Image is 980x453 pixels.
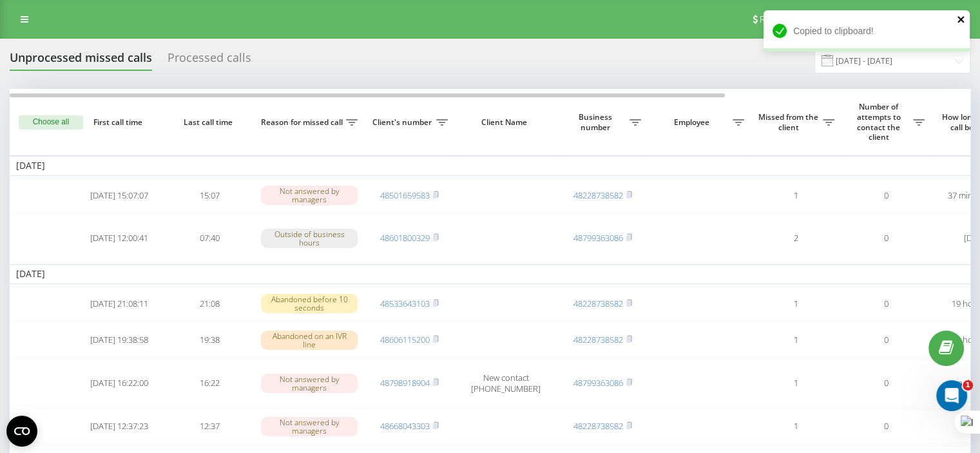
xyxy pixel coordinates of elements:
[164,178,255,213] td: 15:07
[84,117,154,128] span: First call time
[261,117,346,128] span: Reason for missed call
[164,409,255,443] td: 12:37
[164,360,255,407] td: 16:22
[380,189,430,201] a: 48501659583
[261,294,358,313] div: Abandoned before 10 seconds
[74,360,164,407] td: [DATE] 16:22:00
[261,417,358,436] div: Not answered by managers
[573,232,623,244] a: 48799363086
[841,360,931,407] td: 0
[564,112,629,132] span: Business number
[841,178,931,213] td: 0
[751,215,841,262] td: 2
[465,117,546,128] span: Client Name
[760,14,828,24] span: Referral program
[757,112,823,132] span: Missed from the client
[573,189,623,201] a: 48228738582
[261,374,358,393] div: Not answered by managers
[261,186,358,205] div: Not answered by managers
[6,416,37,447] button: Open CMP widget
[751,178,841,213] td: 1
[751,360,841,407] td: 1
[936,380,967,411] iframe: Intercom live chat
[261,331,358,350] div: Abandoned on an IVR line
[573,334,623,345] a: 48228738582
[74,287,164,321] td: [DATE] 21:08:11
[573,298,623,309] a: 48228738582
[454,360,557,407] td: New contact [PHONE_NUMBER]
[74,178,164,213] td: [DATE] 15:07:07
[164,287,255,321] td: 21:08
[19,115,83,130] button: Choose all
[751,409,841,443] td: 1
[380,334,430,345] a: 48606115200
[380,298,430,309] a: 48533643103
[380,232,430,244] a: 48601800329
[841,287,931,321] td: 0
[654,117,733,128] span: Employee
[164,215,255,262] td: 07:40
[963,380,973,390] span: 1
[573,420,623,432] a: 48228738582
[74,215,164,262] td: [DATE] 12:00:41
[841,323,931,357] td: 0
[74,409,164,443] td: [DATE] 12:37:23
[74,323,164,357] td: [DATE] 19:38:58
[957,14,966,26] button: close
[380,420,430,432] a: 48668043303
[573,377,623,389] a: 48799363086
[841,409,931,443] td: 0
[168,51,251,71] div: Processed calls
[847,102,913,142] span: Number of attempts to contact the client
[751,323,841,357] td: 1
[841,215,931,262] td: 0
[764,10,970,52] div: Copied to clipboard!
[380,377,430,389] a: 48798918904
[370,117,436,128] span: Client's number
[164,323,255,357] td: 19:38
[261,229,358,248] div: Outside of business hours
[10,51,152,71] div: Unprocessed missed calls
[175,117,244,128] span: Last call time
[751,287,841,321] td: 1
